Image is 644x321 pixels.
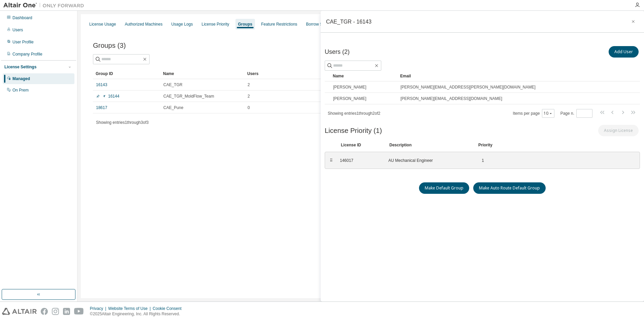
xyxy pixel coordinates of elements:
div: Managed [12,76,30,81]
span: Showing entries 1 through 2 of 2 [328,111,380,116]
div: Groups [238,22,253,27]
div: Priority [478,142,492,148]
div: License Priority [202,22,229,27]
span: 2 [248,94,250,99]
div: Company Profile [12,51,42,57]
div: Users [12,27,23,33]
div: Description [389,142,470,148]
div: Name [163,68,242,79]
span: CAE_TGR [163,82,183,87]
button: Make Default Group [419,182,469,194]
div: Name [333,71,395,81]
div: Feature Restrictions [261,22,297,27]
button: Add User [609,46,639,58]
img: Altair One [3,2,88,9]
span: [PERSON_NAME] [333,96,366,101]
div: Group ID [96,68,158,79]
div: Cookie Consent [153,306,185,311]
img: facebook.svg [41,308,48,315]
span: Items per page [513,109,554,118]
div: License ID [341,142,381,148]
div: Users [247,68,610,79]
div: License Settings [4,64,36,70]
div: User Profile [12,39,34,45]
a: 16143 [96,82,107,87]
div: Email [400,71,626,81]
div: CAE_TGR - 16143 [326,19,372,24]
a: 18617 [96,105,107,110]
span: Showing entries 1 through 3 of 3 [96,120,149,125]
button: Assign License [598,125,639,136]
img: instagram.svg [52,308,59,315]
img: youtube.svg [74,308,84,315]
span: [PERSON_NAME][EMAIL_ADDRESS][DOMAIN_NAME] [400,96,502,101]
span: CAE_TGR_MoldFlow_Team [163,94,214,99]
div: Dashboard [12,15,32,21]
div: ⠿ [329,158,333,163]
div: Borrow Settings [306,22,335,27]
span: CAE_Pune [163,105,183,110]
div: Usage Logs [171,22,193,27]
div: AU Mechanical Engineer [388,158,469,163]
img: linkedin.svg [63,308,70,315]
a: 16144 [96,94,119,99]
span: License Priority (1) [325,127,382,135]
div: Authorized Machines [125,22,162,27]
div: 1 [477,158,484,163]
div: Website Terms of Use [108,306,153,311]
span: Page n. [560,109,592,118]
div: 146017 [340,158,380,163]
span: [PERSON_NAME][EMAIL_ADDRESS][PERSON_NAME][DOMAIN_NAME] [400,84,536,90]
div: License Usage [89,22,116,27]
button: Make Auto Route Default Group [473,182,546,194]
span: 2 [248,82,250,87]
span: [PERSON_NAME] [333,84,366,90]
span: Groups (3) [93,42,126,49]
div: Privacy [90,306,108,311]
span: 0 [248,105,250,110]
span: Users (2) [325,48,350,56]
div: On Prem [12,87,29,93]
button: 10 [544,111,553,116]
p: © 2025 Altair Engineering, Inc. All Rights Reserved. [90,311,186,317]
img: altair_logo.svg [2,308,37,315]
